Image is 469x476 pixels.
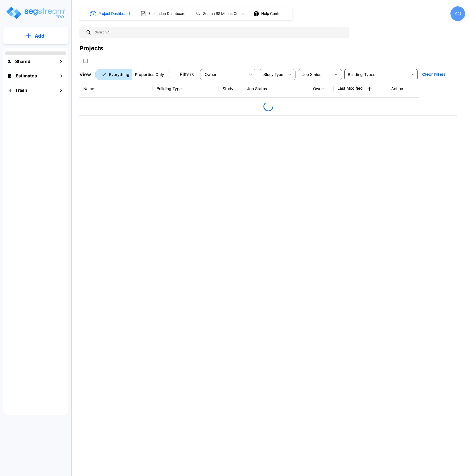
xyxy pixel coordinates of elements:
button: Everything [95,69,132,80]
button: SelectAll [81,56,90,66]
th: Job Status [243,80,309,98]
p: Everything [109,72,129,77]
input: Building Types [346,71,408,78]
h1: Search RS Means Costs [203,11,244,17]
button: Search RS Means Costs [194,9,246,19]
th: Study Type [219,80,243,98]
div: Platform [95,69,170,80]
button: Clear Filters [420,70,447,79]
input: Search All [92,27,347,38]
p: Add [35,32,44,40]
th: Action [387,80,419,98]
h1: Estimation Dashboard [148,11,185,17]
span: Job Status [302,73,321,77]
th: Name [79,80,153,98]
div: Select [201,68,246,81]
div: Select [299,68,331,81]
th: Building Type [153,80,219,98]
div: Projects [79,44,103,53]
span: Study Type [263,73,283,77]
h1: Shared [15,58,30,65]
button: Project Dashboard [88,8,132,19]
button: Open [409,71,416,78]
h1: Project Dashboard [98,11,130,17]
th: Last Modified [334,80,387,98]
button: Estimation Dashboard [138,9,188,19]
p: Properties Only [135,72,164,77]
p: Filters [180,71,194,78]
img: Logo [6,6,65,20]
th: Owner [309,80,334,98]
button: Properties Only [132,69,170,80]
p: View [79,71,91,78]
div: AO [450,6,465,21]
div: Select [260,68,285,81]
span: Owner [205,73,216,77]
h1: Estimates [16,73,37,79]
button: Help Center [252,9,284,18]
button: Add [3,29,68,43]
h1: Trash [15,87,27,94]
